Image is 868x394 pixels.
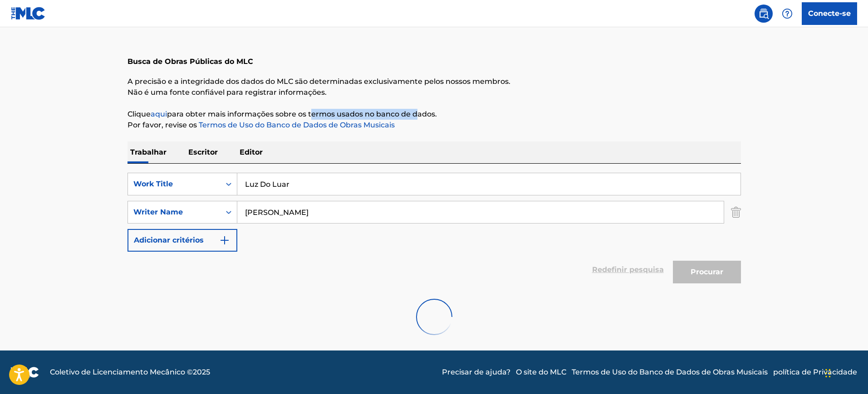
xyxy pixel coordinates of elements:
[802,2,857,25] a: Conecte-se
[442,368,510,376] font: Precisar de ajuda?
[133,207,215,218] div: Writer Name
[128,88,327,97] font: Não é uma fonte confiável para registrar informações.
[219,235,230,246] img: 9d2ae6d4665cec9f34b9.svg
[188,148,218,156] font: Escritor
[133,179,215,190] div: Work Title
[128,173,741,288] form: Formulário de Pesquisa
[50,368,193,376] font: Coletivo de Licenciamento Mecânico ©
[782,8,793,19] img: ajuda
[128,229,237,252] button: Adicionar critérios
[572,367,768,378] a: Termos de Uso do Banco de Dados de Obras Musicais
[825,360,831,387] div: Arrastar
[773,367,857,378] a: política de Privacidade
[516,367,566,378] a: O site do MLC
[416,299,452,335] img: preloader
[240,148,263,156] font: Editor
[731,201,741,224] img: Delete Criterion
[773,368,857,376] font: política de Privacidade
[197,121,395,129] a: Termos de Uso do Banco de Dados de Obras Musicais
[134,236,204,244] font: Adicionar critérios
[758,8,769,19] img: procurar
[128,110,151,118] font: Clique
[442,367,510,378] a: Precisar de ajuda?
[167,110,437,118] font: para obter mais informações sobre os termos usados ​​no banco de dados.
[11,367,39,378] img: logotipo
[199,121,395,129] font: Termos de Uso do Banco de Dados de Obras Musicais
[130,148,167,156] font: Trabalhar
[11,7,46,20] img: Logotipo da MLC
[808,9,851,18] font: Conecte-se
[193,368,210,376] font: 2025
[778,5,796,23] div: Ajuda
[823,350,868,394] iframe: Widget de bate-papo
[755,5,773,23] a: Pesquisa pública
[128,121,197,129] font: Por favor, revise os
[128,77,510,86] font: A precisão e a integridade dos dados do MLC são determinadas exclusivamente pelos nossos membros.
[516,368,566,376] font: O site do MLC
[572,368,768,376] font: Termos de Uso do Banco de Dados de Obras Musicais
[151,110,167,118] a: aqui
[128,57,253,66] font: Busca de Obras Públicas do MLC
